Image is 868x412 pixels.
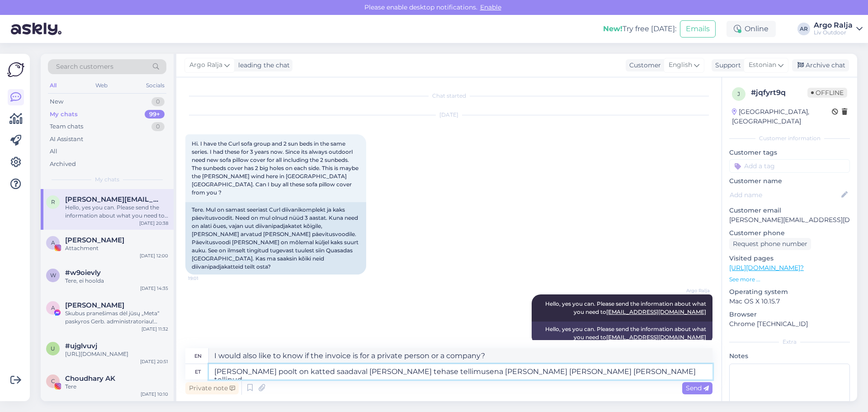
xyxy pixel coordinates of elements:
[189,60,222,70] span: Argo Ralja
[185,202,366,275] div: Tere. Mul on samast seeriast Curl diivanikomplekt ja kaks päevitusvoodit. Need on mul olnud nüüd ...
[140,358,168,365] div: [DATE] 20:51
[65,301,124,309] span: Antonella Capone
[65,269,101,277] span: #w9oievly
[65,350,168,358] div: [URL][DOMAIN_NAME]
[729,134,850,142] div: Customer information
[65,195,159,204] span: robert@procom.no
[545,300,708,315] span: Hello, yes you can. Please send the information about what you need to
[729,287,850,297] p: Operating system
[606,308,706,315] a: [EMAIL_ADDRESS][DOMAIN_NAME]
[792,59,849,71] div: Archive chat
[729,228,850,238] p: Customer phone
[814,22,853,29] div: Argo Ralja
[676,287,710,294] span: Argo Ralja
[726,21,776,37] div: Online
[185,111,712,119] div: [DATE]
[814,22,863,36] a: Argo RaljaLiv Outdoor
[729,159,850,173] input: Add a tag
[729,254,850,263] p: Visited pages
[797,23,810,35] div: AR
[140,285,168,292] div: [DATE] 14:35
[65,383,168,391] div: Tere
[603,24,676,34] div: Try free [DATE]:
[729,206,850,215] p: Customer email
[603,24,623,33] b: New!
[188,275,222,282] span: 19:01
[729,275,850,284] p: See more ...
[209,364,712,379] textarea: [PERSON_NAME] poolt on katted saadaval [PERSON_NAME] tehase tellimusena [PERSON_NAME] [PERSON_NAM...
[65,342,97,350] span: #ujglvuvj
[65,236,124,244] span: Altaha Hamid
[151,122,165,131] div: 0
[51,304,55,311] span: A
[729,264,804,272] a: [URL][DOMAIN_NAME]?
[50,160,76,169] div: Archived
[50,147,57,156] div: All
[686,384,709,392] span: Send
[235,61,290,70] div: leading the chat
[142,326,168,332] div: [DATE] 11:32
[729,319,850,329] p: Chrome [TECHNICAL_ID]
[50,97,63,106] div: New
[139,220,168,227] div: [DATE] 20:38
[729,215,850,225] p: [PERSON_NAME][EMAIL_ADDRESS][DOMAIN_NAME]
[151,97,165,106] div: 0
[144,80,166,91] div: Socials
[729,351,850,361] p: Notes
[680,20,716,38] button: Emails
[729,238,811,250] div: Request phone number
[807,88,847,98] span: Offline
[51,239,55,246] span: A
[50,135,83,144] div: AI Assistant
[729,176,850,186] p: Customer name
[185,382,239,394] div: Private note
[56,62,113,71] span: Search customers
[192,140,360,196] span: Hi. I have the Curl sofa group and 2 sun beds in the same series. I had these for 3 years now. Si...
[195,364,201,379] div: et
[737,90,740,97] span: j
[730,190,840,200] input: Add name
[732,107,832,126] div: [GEOGRAPHIC_DATA], [GEOGRAPHIC_DATA]
[65,204,168,220] div: Hello, yes you can. Please send the information about what you need to [EMAIL_ADDRESS][DOMAIN_NAME]
[185,92,712,100] div: Chat started
[814,29,853,36] div: Liv Outdoor
[51,378,55,384] span: C
[729,338,850,346] div: Extra
[669,60,692,70] span: English
[209,348,712,364] textarea: Our covers are only available as factory orders and we have ordered them for our warehouse.
[194,348,202,364] div: en
[141,391,168,398] div: [DATE] 10:10
[532,322,712,345] div: Hello, yes you can. Please send the information about what you need to
[477,3,504,11] span: Enable
[606,334,706,341] a: [EMAIL_ADDRESS][DOMAIN_NAME]
[729,297,850,306] p: Mac OS X 10.15.7
[50,272,56,279] span: w
[712,61,741,70] div: Support
[94,80,109,91] div: Web
[50,122,83,131] div: Team chats
[50,110,78,119] div: My chats
[729,148,850,157] p: Customer tags
[51,345,55,352] span: u
[749,60,776,70] span: Estonian
[65,309,168,326] div: Skubus pranešimas dėl jūsų „Meta“ paskyros Gerb. administratoriau! Nusprendėme visam laikui ištri...
[729,310,850,319] p: Browser
[95,175,119,184] span: My chats
[751,87,807,98] div: # jqfyrt9q
[140,252,168,259] div: [DATE] 12:00
[626,61,661,70] div: Customer
[51,199,55,205] span: r
[65,277,168,285] div: Tere, ei hoolda
[65,244,168,252] div: Attachment
[65,374,115,383] span: Choudhary AK
[7,61,24,78] img: Askly Logo
[48,80,58,91] div: All
[145,110,165,119] div: 99+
